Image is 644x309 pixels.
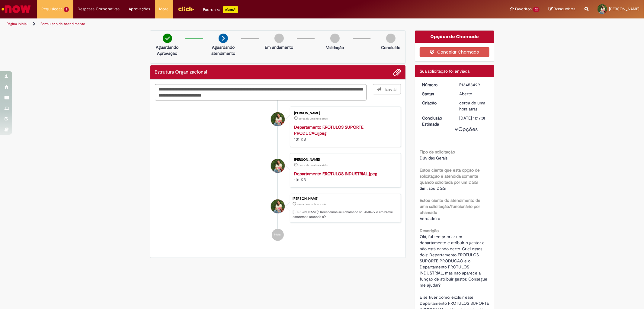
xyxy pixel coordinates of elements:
[393,68,401,76] button: Adicionar anexos
[381,44,400,51] p: Concluído
[203,6,238,13] div: Padroniza
[153,44,182,56] p: Aguardando Aprovação
[420,186,446,191] span: Sim, sou DGG
[549,6,575,12] a: Rascunhos
[515,6,532,12] span: Favoritos
[326,44,344,51] p: Validação
[1,3,32,15] img: ServiceNow
[386,34,396,43] img: img-circle-grey.png
[420,149,455,155] b: Tipo de solicitação
[209,44,238,56] p: Aguardando atendimento
[265,44,293,50] p: Em andamento
[294,111,395,115] div: [PERSON_NAME]
[297,202,326,206] time: 27/08/2025 16:16:57
[299,163,328,167] span: cerca de uma hora atrás
[155,84,367,100] textarea: Digite sua mensagem aqui...
[294,171,395,183] div: 101 KB
[459,100,485,112] time: 27/08/2025 16:16:57
[418,100,455,106] dt: Criação
[271,159,285,173] div: Tamiris De Andrade Teixeira
[5,18,425,30] ul: Trilhas de página
[293,197,398,201] div: [PERSON_NAME]
[330,34,340,43] img: img-circle-grey.png
[294,124,395,142] div: 101 KB
[64,7,69,12] span: 3
[415,31,494,43] div: Opções do Chamado
[40,21,85,26] a: Formulário de Atendimento
[459,100,487,112] div: 27/08/2025 16:16:57
[271,199,285,213] div: Tamiris De Andrade Teixeira
[78,6,120,12] span: Despesas Corporativas
[459,100,485,112] span: cerca de uma hora atrás
[41,6,62,12] span: Requisições
[155,100,401,247] ul: Histórico de tíquete
[420,228,439,233] b: Descrição
[223,6,238,13] p: +GenAi
[155,194,401,223] li: Tamiris De Andrade Teixeira
[294,124,364,136] a: Departamento F.ROTULOS SUPORTE PRODUCAO.jpeg
[129,6,150,12] span: Aprovações
[420,167,480,185] b: Estou ciente que esta opção de solicitação é atendida somente quando solicitada por um DGG
[459,91,487,97] div: Aberto
[418,115,455,127] dt: Conclusão Estimada
[271,112,285,126] div: Tamiris De Andrade Teixeira
[609,6,639,12] span: [PERSON_NAME]
[420,216,440,221] span: Verdadeiro
[420,155,447,161] span: Dúvidas Gerais
[533,7,540,12] span: 52
[159,6,169,12] span: More
[155,70,207,75] h2: Estrutura Organizacional Histórico de tíquete
[299,163,328,167] time: 27/08/2025 16:16:18
[274,34,284,43] img: img-circle-grey.png
[7,21,27,26] a: Página inicial
[219,34,228,43] img: arrow-next.png
[418,82,455,88] dt: Número
[299,117,328,120] time: 27/08/2025 16:16:19
[420,68,469,74] span: Sua solicitação foi enviada
[294,171,377,176] a: Departamento F.ROTULOS INDUSTRIAL.jpeg
[554,6,575,12] span: Rascunhos
[294,158,395,162] div: [PERSON_NAME]
[420,198,480,215] b: Estou ciente do atendimento de uma solicitação/funcionário por chamado
[418,91,455,97] dt: Status
[420,47,489,57] button: Cancelar Chamado
[459,82,487,88] div: R13453499
[459,115,487,121] div: [DATE] 11:17:01
[163,34,172,43] img: check-circle-green.png
[299,117,328,120] span: cerca de uma hora atrás
[178,4,194,13] img: click_logo_yellow_360x200.png
[297,202,326,206] span: cerca de uma hora atrás
[293,210,398,219] p: [PERSON_NAME]! Recebemos seu chamado R13453499 e em breve estaremos atuando.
